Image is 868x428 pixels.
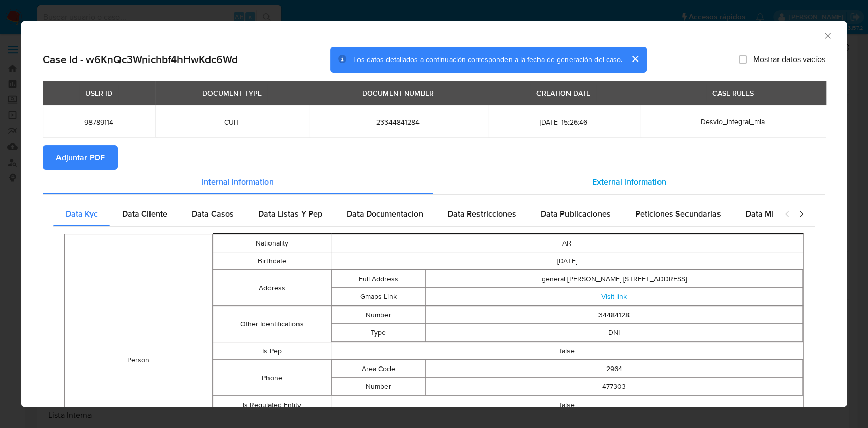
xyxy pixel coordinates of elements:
td: Is Regulated Entity [213,396,331,414]
span: Peticiones Secundarias [635,208,721,220]
span: External information [592,176,666,188]
span: 23344841284 [321,117,475,127]
span: Adjuntar PDF [56,146,105,169]
span: Desvio_integral_mla [701,116,765,127]
span: Internal information [202,176,274,188]
td: Full Address [332,270,426,288]
input: Mostrar datos vacíos [739,55,747,64]
div: USER ID [79,84,118,102]
td: 2964 [426,360,803,378]
span: Data Minoridad [745,208,801,220]
td: 34484128 [426,306,803,324]
td: Nationality [213,234,331,252]
div: DOCUMENT TYPE [196,84,267,102]
span: Data Listas Y Pep [258,208,322,220]
td: Number [332,378,426,395]
div: CREATION DATE [530,84,596,102]
span: Data Documentacion [347,208,423,220]
td: Phone [213,360,331,396]
td: Other Identifications [213,306,331,342]
div: closure-recommendation-modal [21,21,847,407]
td: false [331,396,803,414]
span: [DATE] 15:26:46 [500,117,627,127]
a: Visit link [601,291,627,301]
td: Birthdate [213,252,331,270]
td: AR [331,234,803,252]
span: CUIT [167,117,296,127]
td: 477303 [426,378,803,395]
td: Number [332,306,426,324]
td: Address [213,270,331,306]
span: Mostrar datos vacíos [753,54,825,65]
span: Data Restricciones [447,208,516,220]
td: DNI [426,324,803,342]
button: Cerrar ventana [823,30,832,40]
span: Data Casos [192,208,234,220]
div: Detailed info [43,170,825,194]
td: general [PERSON_NAME] [STREET_ADDRESS] [426,270,803,288]
button: Adjuntar PDF [43,145,118,170]
td: false [331,342,803,360]
h2: Case Id - w6KnQc3Wnichbf4hHwKdc6Wd [43,53,238,66]
span: Data Kyc [66,208,98,220]
span: Data Publicaciones [541,208,611,220]
div: DOCUMENT NUMBER [356,84,440,102]
div: Detailed internal info [53,202,774,226]
td: Is Pep [213,342,331,360]
td: Gmaps Link [332,288,426,305]
div: CASE RULES [706,84,760,102]
span: Data Cliente [122,208,167,220]
td: Type [332,324,426,342]
td: Area Code [332,360,426,378]
td: [DATE] [331,252,803,270]
span: Los datos detallados a continuación corresponden a la fecha de generación del caso. [353,54,622,65]
button: cerrar [622,47,647,71]
span: 98789114 [55,117,143,127]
